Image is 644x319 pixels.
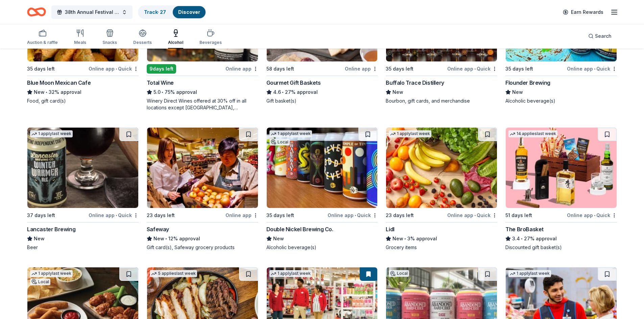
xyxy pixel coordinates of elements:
[266,65,294,73] div: 58 days left
[386,244,497,251] div: Grocery items
[116,213,117,218] span: •
[474,66,476,72] span: •
[273,235,284,243] span: New
[506,128,617,208] img: Image for The BroBasket
[269,130,312,137] div: 1 apply last week
[102,26,117,49] button: Snacks
[30,278,50,285] div: Local
[583,29,617,43] button: Search
[102,40,117,45] div: Snacks
[147,64,176,74] div: 9 days left
[147,88,258,96] div: 75% approval
[147,98,258,111] div: Winery Direct Wines offered at 30% off in all locations except [GEOGRAPHIC_DATA], [GEOGRAPHIC_DAT...
[594,66,595,72] span: •
[386,98,497,104] div: Bourbon, gift cards, and merchandise
[27,98,139,104] div: Food, gift card(s)
[27,26,58,49] button: Auction & raffle
[386,127,497,251] a: Image for Lidl1 applylast week23 days leftOnline app•QuickLidlNew•3% approvalGrocery items
[74,26,86,49] button: Meals
[147,128,258,208] img: Image for Safeway
[505,79,550,87] div: Flounder Brewing
[269,139,290,145] div: Local
[116,66,117,72] span: •
[27,225,75,233] div: Lancaster Brewing
[594,213,595,218] span: •
[386,128,497,208] img: Image for Lidl
[521,236,523,241] span: •
[355,213,356,218] span: •
[147,211,175,219] div: 23 days left
[147,235,258,243] div: 12% approval
[559,6,607,18] a: Earn Rewards
[150,270,197,277] div: 5 applies last week
[133,26,152,49] button: Desserts
[508,130,557,137] div: 14 applies last week
[27,127,139,251] a: Image for Lancaster Brewing1 applylast week37 days leftOnline app•QuickLancaster BrewingNewBeer
[34,235,45,243] span: New
[178,9,200,15] a: Discover
[51,5,133,19] button: 38th Annual Festival of Trees
[505,235,617,243] div: 27% approval
[147,225,169,233] div: Safeway
[147,79,174,87] div: Total Wine
[389,270,409,277] div: Local
[133,40,152,45] div: Desserts
[595,32,612,40] span: Search
[27,128,138,208] img: Image for Lancaster Brewing
[266,98,378,104] div: Gift basket(s)
[144,9,166,15] a: Track· 27
[266,127,378,251] a: Image for Double Nickel Brewing Co.1 applylast weekLocal35 days leftOnline app•QuickDouble Nickel...
[328,211,378,219] div: Online app Quick
[27,244,139,251] div: Beer
[165,236,167,241] span: •
[505,65,533,73] div: 35 days left
[27,40,58,45] div: Auction & raffle
[386,79,444,87] div: Buffalo Trace Distillery
[27,65,55,73] div: 35 days left
[505,98,617,104] div: Alcoholic beverage(s)
[447,64,497,73] div: Online app Quick
[505,127,617,251] a: Image for The BroBasket14 applieslast week51 days leftOnline app•QuickThe BroBasket3.4•27% approv...
[147,244,258,251] div: Gift card(s), Safeway grocery products
[405,236,406,241] span: •
[266,225,333,233] div: Double Nickel Brewing Co.
[27,88,139,96] div: 32% approval
[34,88,45,96] span: New
[266,88,378,96] div: 27% approval
[389,130,431,137] div: 1 apply last week
[89,211,139,219] div: Online app Quick
[266,244,378,251] div: Alcoholic beverage(s)
[386,211,414,219] div: 23 days left
[65,8,119,16] span: 38th Annual Festival of Trees
[74,40,86,45] div: Meals
[392,235,403,243] span: New
[225,211,258,219] div: Online app
[266,79,321,87] div: Gourmet Gift Baskets
[153,235,164,243] span: New
[162,89,163,95] span: •
[345,64,378,73] div: Online app
[153,88,161,96] span: 5.0
[267,128,378,208] img: Image for Double Nickel Brewing Co.
[199,40,222,45] div: Beverages
[505,225,544,233] div: The BroBasket
[89,64,139,73] div: Online app Quick
[273,88,281,96] span: 4.6
[447,211,497,219] div: Online app Quick
[386,235,497,243] div: 3% approval
[27,211,55,219] div: 37 days left
[30,270,73,277] div: 1 apply last week
[30,130,73,137] div: 1 apply last week
[474,213,476,218] span: •
[168,40,183,45] div: Alcohol
[225,64,258,73] div: Online app
[147,127,258,251] a: Image for Safeway23 days leftOnline appSafewayNew•12% approvalGift card(s), Safeway grocery products
[199,26,222,49] button: Beverages
[505,244,617,251] div: Discounted gift basket(s)
[512,88,523,96] span: New
[269,270,312,277] div: 1 apply last week
[266,211,294,219] div: 35 days left
[27,79,91,87] div: Blue Moon Mexican Cafe
[567,64,617,73] div: Online app Quick
[505,211,532,219] div: 51 days left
